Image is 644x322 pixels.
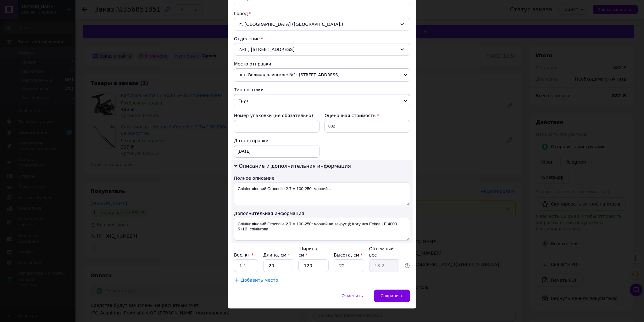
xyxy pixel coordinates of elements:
[234,36,410,42] div: Отделение
[380,293,403,298] span: Сохранить
[234,210,410,217] div: Дополнительная информация
[369,246,399,258] div: Объёмный вес
[234,43,410,56] div: №1 , [STREET_ADDRESS]
[298,246,319,257] label: Ширина, см
[234,94,410,107] span: Груз
[325,112,410,119] div: Оценочная стоимость
[234,10,410,17] div: Город
[234,138,319,144] div: Дата отправки
[234,252,253,257] label: Вес, кг
[234,68,410,82] span: пгт. Великодолинское: №1: [STREET_ADDRESS]
[234,183,410,205] textarea: Спінінг піновий Crocodile 2.7 м 100-250г чорний...
[234,218,410,240] textarea: Спінінг піновий Crocodile 2.7 м 100-250г чорний на закрутці; Котушка Feima LE 4000 5+1B спінінгова
[241,278,278,283] span: Добавить место
[334,252,363,257] label: Высота, см
[234,61,271,66] span: Место отправки
[234,112,319,119] div: Номер упаковки (не обязательно)
[234,87,264,92] span: Тип посылки
[263,252,290,257] label: Длина, см
[239,163,351,169] span: Описание и дополнительная информация
[234,175,410,181] div: Полное описание
[234,18,410,31] div: г. [GEOGRAPHIC_DATA] ([GEOGRAPHIC_DATA].)
[341,293,363,298] span: Отменить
